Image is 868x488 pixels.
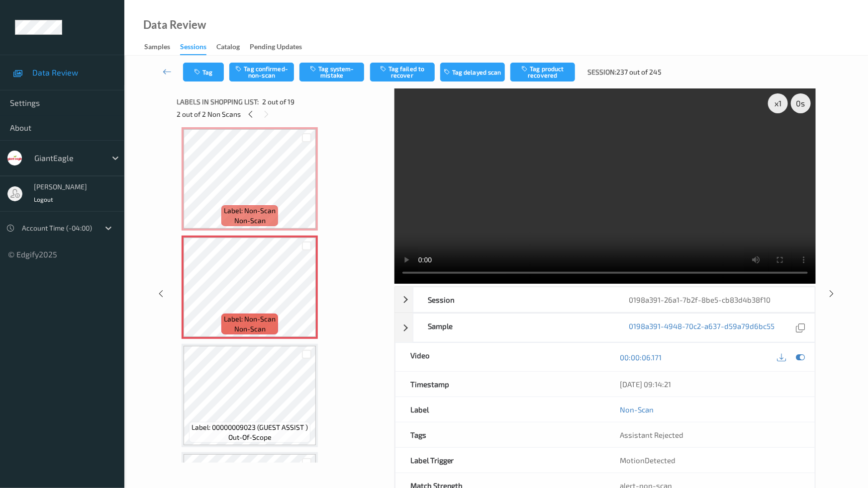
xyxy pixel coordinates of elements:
[395,372,605,397] div: Timestamp
[620,352,662,362] a: 00:00:06.171
[224,206,276,216] span: Label: Non-Scan
[234,216,266,226] span: non-scan
[177,108,387,120] div: 2 out of 2 Non Scans
[370,63,435,81] button: Tag failed to recover
[299,63,364,81] button: Tag system-mistake
[250,40,312,54] a: Pending Updates
[216,42,240,54] div: Catalog
[192,422,308,432] span: Label: 00000009023 (GUEST ASSIST )
[177,97,259,107] span: Labels in shopping list:
[180,42,206,55] div: Sessions
[395,343,605,371] div: Video
[224,314,276,324] span: Label: Non-Scan
[616,67,662,77] span: 237 out of 245
[144,42,170,54] div: Samples
[228,432,272,442] span: out-of-scope
[510,63,575,81] button: Tag product recovered
[229,63,294,81] button: Tag confirmed-non-scan
[614,287,815,312] div: 0198a391-26a1-7b2f-8be5-cb83d4b38f10
[144,40,180,54] a: Samples
[395,422,605,447] div: Tags
[791,93,811,113] div: 0 s
[620,405,654,414] a: Non-Scan
[234,324,266,334] span: non-scan
[180,40,216,55] a: Sessions
[250,42,302,54] div: Pending Updates
[183,63,224,81] button: Tag
[768,93,788,113] div: x 1
[395,287,815,313] div: Session0198a391-26a1-7b2f-8be5-cb83d4b38f10
[262,97,294,107] span: 2 out of 19
[605,448,815,473] div: MotionDetected
[395,397,605,422] div: Label
[395,313,815,342] div: Sample0198a391-4948-70c2-a637-d59a79d6bc55
[440,63,505,81] button: Tag delayed scan
[143,20,206,30] div: Data Review
[216,40,250,54] a: Catalog
[620,430,683,439] span: Assistant Rejected
[413,314,614,342] div: Sample
[413,287,614,312] div: Session
[629,321,774,334] a: 0198a391-4948-70c2-a637-d59a79d6bc55
[395,448,605,473] div: Label Trigger
[620,379,800,389] div: [DATE] 09:14:21
[587,67,616,77] span: Session:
